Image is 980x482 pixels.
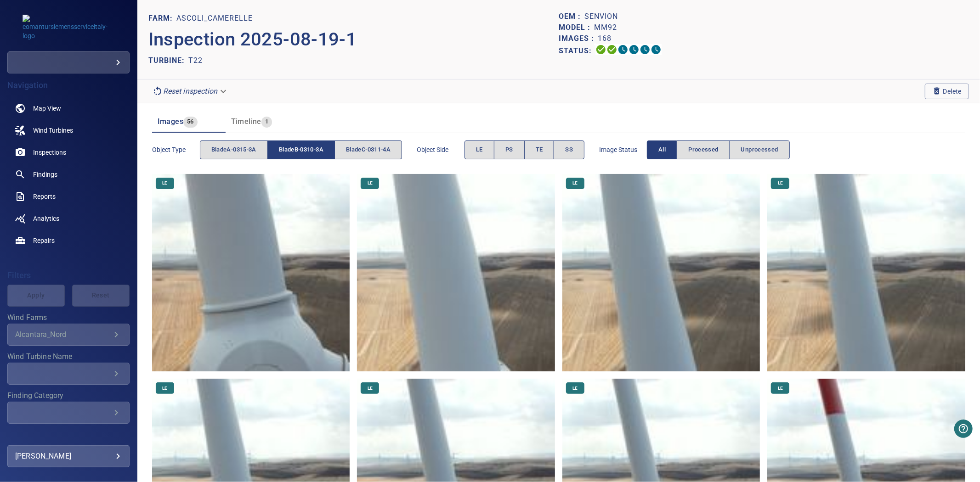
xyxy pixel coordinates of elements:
[505,145,513,155] span: PS
[148,83,232,99] div: Reset inspection
[279,145,323,155] span: bladeB-0310-3A
[152,145,200,154] span: Object type
[334,140,402,159] button: bladeC-0311-4A
[559,44,595,57] p: Status:
[176,13,253,24] p: Ascoli_Camerelle
[346,145,391,155] span: bladeC-0311-4A
[536,145,543,155] span: TE
[741,145,778,155] span: Unprocessed
[465,140,584,159] div: objectSide
[267,140,335,159] button: bladeB-0310-3A
[772,180,788,186] span: LE
[7,119,130,141] a: windturbines noActive
[677,140,730,159] button: Processed
[148,13,176,24] p: FARM:
[33,104,61,113] span: Map View
[200,140,268,159] button: bladeA-0315-3A
[629,44,640,55] svg: ML Processing 0%
[23,15,114,40] img: comantursiemensserviceitaly-logo
[584,11,618,22] p: Senvion
[559,22,594,33] p: Model :
[33,192,56,201] span: Reports
[7,141,130,163] a: inspections noActive
[617,44,629,55] svg: Selecting 0%
[157,180,173,186] span: LE
[7,271,130,280] h4: Filters
[7,324,130,346] div: Wind Farms
[647,140,677,159] button: All
[261,117,272,127] span: 1
[163,87,217,95] em: Reset inspection
[594,22,617,33] p: MM92
[651,44,662,55] svg: Classification 0%
[688,145,718,155] span: Processed
[7,314,130,321] label: Wind Farms
[211,145,256,155] span: bladeA-0315-3A
[559,11,584,22] p: OEM :
[7,81,130,90] h4: Navigation
[7,230,130,252] a: repairs noActive
[15,330,111,339] div: Alcantara_Nord
[598,33,612,44] p: 168
[33,126,73,135] span: Wind Turbines
[494,140,525,159] button: PS
[15,449,122,464] div: [PERSON_NAME]
[772,385,788,392] span: LE
[7,402,130,424] div: Finding Category
[567,180,583,186] span: LE
[183,117,198,127] span: 56
[33,236,55,245] span: Repairs
[565,145,573,155] span: SS
[7,97,130,119] a: map noActive
[640,44,651,55] svg: Matching 0%
[658,145,666,155] span: All
[33,170,57,179] span: Findings
[476,145,483,155] span: LE
[362,385,378,392] span: LE
[595,44,606,55] svg: Uploading 100%
[7,207,130,230] a: analytics noActive
[7,392,130,399] label: Finding Category
[417,145,465,154] span: Object Side
[188,55,203,66] p: T22
[148,55,188,66] p: TURBINE:
[730,140,790,159] button: Unprocessed
[554,140,584,159] button: SS
[567,385,583,392] span: LE
[647,140,790,159] div: imageStatus
[599,145,647,154] span: Image Status
[148,26,559,53] p: Inspection 2025-08-19-1
[524,140,555,159] button: TE
[7,185,130,207] a: reports noActive
[157,385,173,392] span: LE
[465,140,494,159] button: LE
[362,180,378,186] span: LE
[7,363,130,385] div: Wind Turbine Name
[200,140,402,159] div: objectType
[7,51,130,73] div: comantursiemensserviceitaly
[559,33,598,44] p: Images :
[7,353,130,360] label: Wind Turbine Name
[932,86,962,96] span: Delete
[158,117,183,126] span: Images
[925,84,969,99] button: Delete
[7,163,130,185] a: findings noActive
[33,214,59,223] span: Analytics
[231,117,261,126] span: Timeline
[33,148,66,157] span: Inspections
